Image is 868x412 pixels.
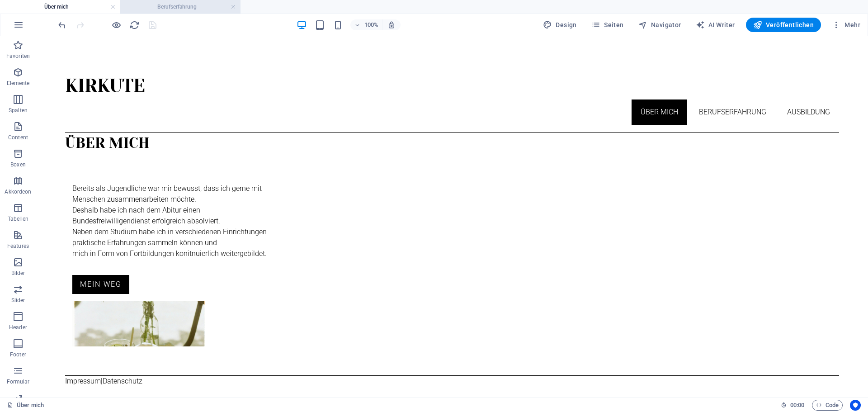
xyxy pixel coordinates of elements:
button: Navigator [635,18,685,32]
h4: Berufserfahrung [120,2,241,12]
span: AI Writer [696,20,735,29]
p: Slider [11,297,25,304]
button: Mehr [828,18,864,32]
span: Mehr [832,20,860,29]
p: Formular [7,378,30,385]
p: Elemente [7,80,30,87]
button: Usercentrics [850,400,861,411]
p: Akkordeon [5,188,31,195]
button: Klicke hier, um den Vorschau-Modus zu verlassen [111,19,122,30]
i: Bei Größenänderung Zoomstufe automatisch an das gewählte Gerät anpassen. [387,21,396,29]
span: Design [543,20,577,29]
button: reload [129,19,140,30]
span: Navigator [638,20,681,29]
button: Design [539,18,580,32]
i: Seite neu laden [129,20,140,30]
p: Boxen [10,161,26,168]
span: Code [816,400,839,411]
p: Header [9,324,27,331]
p: Features [7,242,29,250]
p: Spalten [9,107,28,114]
h6: 100% [364,19,378,30]
span: Veröffentlichen [753,20,814,29]
span: Seiten [591,20,624,29]
span: 00 00 [790,400,804,411]
h6: Session-Zeit [781,400,805,411]
p: Content [8,134,28,141]
div: Design (Strg+Alt+Y) [539,18,580,32]
button: Veröffentlichen [746,18,821,32]
p: Footer [10,351,26,358]
a: Klick, um Auswahl aufzuheben. Doppelklick öffnet Seitenverwaltung [7,400,44,411]
button: undo [57,19,67,30]
button: 100% [350,19,382,30]
button: Seiten [588,18,627,32]
p: Bilder [11,270,25,277]
button: Code [812,400,843,411]
i: Rückgängig: Menüpunkte ändern (Strg+Z) [57,20,67,30]
span: : [797,402,798,408]
p: Tabellen [8,215,28,223]
button: AI Writer [692,18,739,32]
p: Favoriten [6,52,30,60]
